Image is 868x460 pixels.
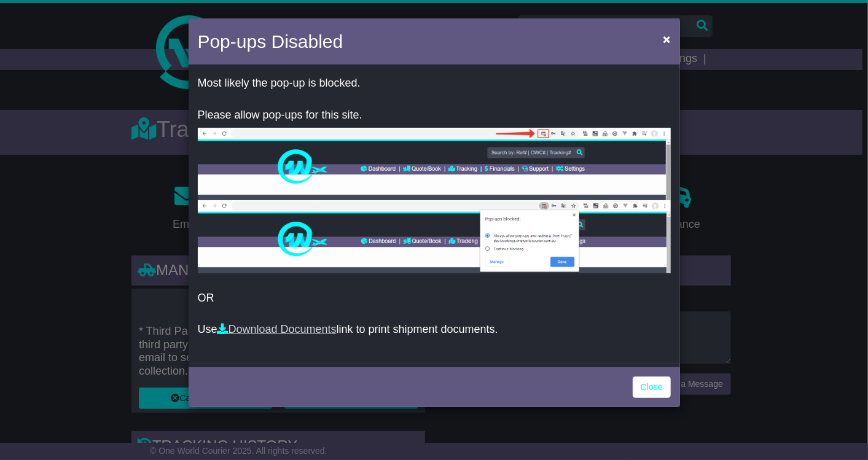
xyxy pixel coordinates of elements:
a: Download Documents [217,323,337,335]
h4: Pop-ups Disabled [198,28,343,55]
span: × [663,32,670,46]
p: Most likely the pop-up is blocked. [198,77,671,90]
img: allow-popup-1.png [198,128,671,200]
p: Use link to print shipment documents. [198,323,671,337]
a: Close [633,376,671,398]
p: Please allow pop-ups for this site. [198,109,671,122]
button: Close [657,26,676,52]
div: OR [189,68,680,364]
img: allow-popup-2.png [198,200,671,273]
